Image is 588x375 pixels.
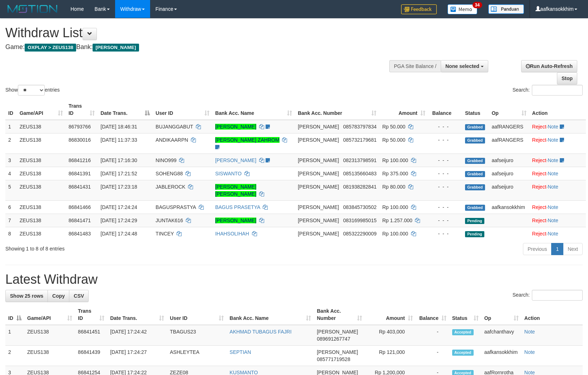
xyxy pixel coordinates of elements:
[298,231,339,237] span: [PERSON_NAME]
[69,137,91,143] span: 86830016
[5,167,17,180] td: 4
[17,133,66,154] td: ZEUS138
[69,184,91,190] span: 86841431
[100,231,137,237] span: [DATE] 17:24:48
[532,171,547,176] a: Reject
[17,167,66,180] td: ZEUS138
[69,157,91,163] span: 86841216
[389,60,441,72] div: PGA Site Balance /
[93,44,139,52] span: [PERSON_NAME]
[489,154,529,167] td: aafseijuro
[481,305,522,325] th: Op: activate to sort column ascending
[465,137,485,143] span: Grabbed
[452,350,474,356] span: Accepted
[445,63,479,69] span: None selected
[452,329,474,335] span: Accepted
[100,171,137,176] span: [DATE] 17:21:52
[100,184,137,190] span: [DATE] 17:23:18
[215,137,280,143] a: [PERSON_NAME] ZAHROM
[524,349,535,355] a: Note
[298,124,339,130] span: [PERSON_NAME]
[481,346,522,366] td: aafkansokkhim
[18,85,45,96] select: Showentries
[532,85,583,96] input: Search:
[298,184,339,190] span: [PERSON_NAME]
[5,99,17,120] th: ID
[317,349,358,355] span: [PERSON_NAME]
[155,184,185,190] span: JABLEROCK
[215,204,260,210] a: BAGUS PRASETYA
[17,227,66,240] td: ZEUS138
[107,346,167,366] td: [DATE] 17:24:27
[24,305,75,325] th: Game/API: activate to sort column ascending
[107,305,167,325] th: Date Trans.: activate to sort column ascending
[488,4,524,14] img: panduan.png
[5,290,48,302] a: Show 25 rows
[298,218,339,223] span: [PERSON_NAME]
[343,204,376,210] span: Copy 083845730502 to clipboard
[343,124,376,130] span: Copy 085783797834 to clipboard
[24,346,75,366] td: ZEUS138
[69,218,91,223] span: 86841471
[382,171,408,176] span: Rp 375.000
[212,99,295,120] th: Bank Acc. Name: activate to sort column ascending
[382,137,405,143] span: Rp 50.000
[416,325,449,346] td: -
[441,60,488,72] button: None selected
[529,214,586,227] td: ·
[317,356,350,362] span: Copy 085771719528 to clipboard
[100,157,137,163] span: [DATE] 17:16:30
[5,242,239,252] div: Showing 1 to 8 of 8 entries
[431,217,459,224] div: - - -
[529,99,586,120] th: Action
[529,133,586,154] td: ·
[215,157,256,163] a: [PERSON_NAME]
[532,204,547,210] a: Reject
[5,227,17,240] td: 8
[465,218,484,224] span: Pending
[17,99,66,120] th: Game/API: activate to sort column ascending
[343,231,376,237] span: Copy 085322290009 to clipboard
[431,123,459,130] div: - - -
[5,272,583,287] h1: Latest Withdraw
[382,218,412,223] span: Rp 1.257.000
[365,305,416,325] th: Amount: activate to sort column ascending
[69,124,91,130] span: 86793766
[548,231,558,237] a: Note
[416,346,449,366] td: -
[548,137,558,143] a: Note
[69,204,91,210] span: 86841466
[557,72,577,84] a: Stop
[343,218,376,223] span: Copy 083169985015 to clipboard
[489,120,529,133] td: aafRANGERS
[298,157,339,163] span: [PERSON_NAME]
[548,171,558,176] a: Note
[529,180,586,200] td: ·
[215,171,242,176] a: SISWANTO
[529,120,586,133] td: ·
[465,171,485,177] span: Grabbed
[343,157,376,163] span: Copy 082313798591 to clipboard
[215,184,256,197] a: [PERSON_NAME] [PERSON_NAME]
[69,171,91,176] span: 86841391
[48,290,69,302] a: Copy
[382,124,405,130] span: Rp 50.000
[532,184,547,190] a: Reject
[5,305,24,325] th: ID: activate to sort column descending
[379,99,428,120] th: Amount: activate to sort column ascending
[98,99,153,120] th: Date Trans.: activate to sort column descending
[382,157,408,163] span: Rp 100.000
[66,99,98,120] th: Trans ID: activate to sort column ascending
[431,204,459,211] div: - - -
[5,346,24,366] td: 2
[343,137,376,143] span: Copy 085732179681 to clipboard
[69,290,89,302] a: CSV
[5,180,17,200] td: 5
[314,305,365,325] th: Bank Acc. Number: activate to sort column ascending
[5,154,17,167] td: 3
[529,167,586,180] td: ·
[25,44,76,52] span: OXPLAY > ZEUS138
[215,231,249,237] a: IHAHSOLIHAH
[155,218,183,223] span: JUNTAK616
[229,349,251,355] a: SEPTIAN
